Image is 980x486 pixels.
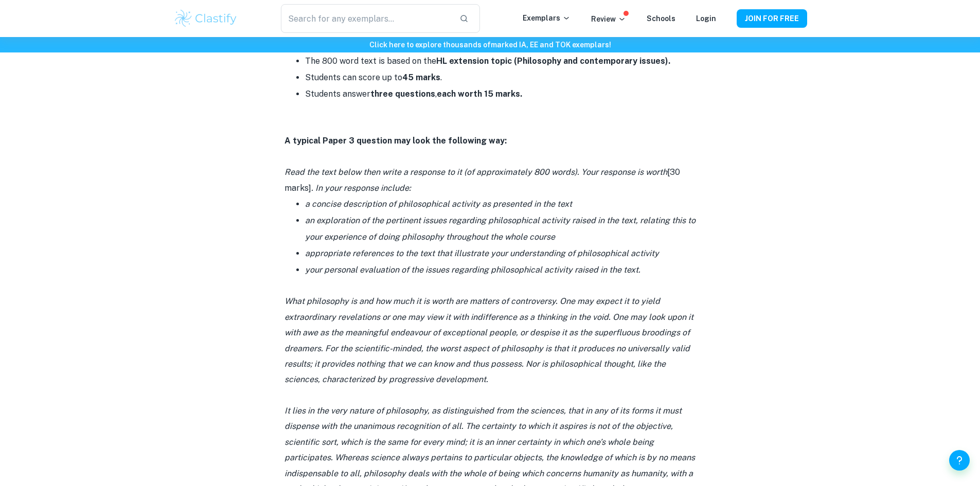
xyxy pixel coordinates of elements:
[696,14,716,23] a: Login
[436,56,670,66] strong: HL extension topic (Philosophy and contemporary issues).
[370,89,435,99] strong: three questions
[305,215,696,242] i: an exploration of the pertinent issues regarding philosophical activity raised in the text, relat...
[647,14,675,23] a: Schools
[2,39,978,50] h6: Click here to explore thousands of marked IA, EE and TOK exemplars !
[284,167,667,177] i: Read the text below then write a response to it (of approximately 800 words). Your response is worth
[284,136,507,146] strong: A typical Paper 3 question may look the following way:
[284,165,696,196] p: [30 marks]
[949,450,970,471] button: Help and Feedback
[437,89,522,99] strong: each worth 15 marks.
[305,69,696,86] li: Students can score up to .
[311,183,411,193] i: . In your response include:
[523,12,571,24] p: Exemplars
[591,13,626,25] p: Review
[402,73,440,82] strong: 45 marks
[305,199,572,209] i: a concise description of philosophical activity as presented in the text
[281,4,451,33] input: Search for any exemplars...
[737,9,807,28] button: JOIN FOR FREE
[173,8,239,29] img: Clastify logo
[305,265,640,275] i: your personal evaluation of the issues regarding philosophical activity raised in the text.
[305,86,696,102] li: Students answer ,
[305,53,696,69] li: The 800 word text is based on the
[284,296,693,384] i: What philosophy is and how much it is worth are matters of controversy. One may expect it to yiel...
[305,248,659,258] i: appropriate references to the text that illustrate your understanding of philosophical activity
